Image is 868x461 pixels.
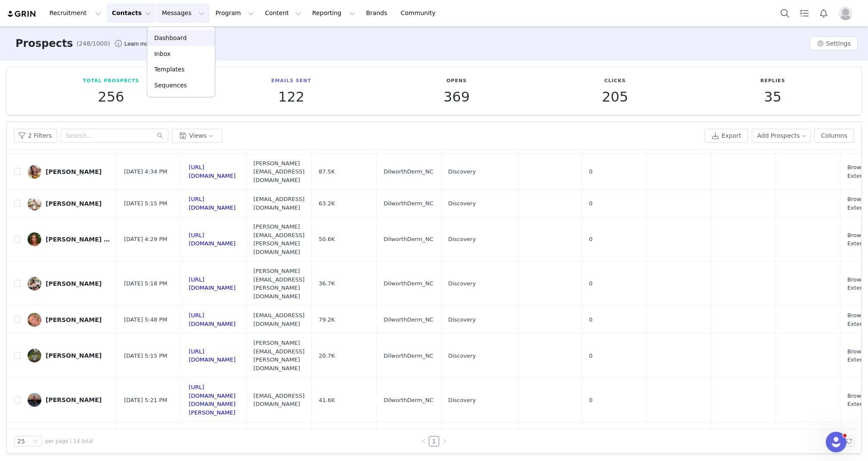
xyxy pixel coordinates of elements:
li: 1 [429,436,439,446]
span: DilworthDerm_NC [384,235,434,244]
a: 1 [429,436,439,446]
span: DilworthDerm_NC [384,396,434,405]
span: [DATE] 5:21 PM [124,396,167,405]
span: DilworthDerm_NC [384,167,434,176]
span: Discovery [448,396,476,405]
li: Next Page [439,436,449,446]
h3: Prospects [15,36,73,51]
button: Views [172,129,222,142]
span: [PERSON_NAME][EMAIL_ADDRESS][DOMAIN_NAME] [254,159,305,185]
span: Discovery [448,316,476,324]
p: 35 [760,89,785,105]
a: [URL][DOMAIN_NAME] [189,276,236,291]
span: DilworthDerm_NC [384,279,434,288]
button: Messages [157,3,210,23]
span: [EMAIL_ADDRESS][DOMAIN_NAME] [254,392,305,408]
span: (248/1000) [77,39,110,48]
p: Sequences [154,81,187,90]
p: Dashboard [154,34,186,43]
i: icon: right [442,439,447,444]
span: 0 [589,316,592,324]
iframe: Intercom live chat [826,432,846,452]
span: Discovery [448,352,476,360]
span: 0 [589,235,592,244]
a: [PERSON_NAME] [28,197,110,210]
button: Add Prospects [752,129,811,142]
img: fac313f4-145b-41eb-ad90-e5a60c091b34.jpg [28,313,41,327]
img: a14551f7-82f7-4171-b55b-1a5651dde61a.jpg [28,393,41,407]
button: 2 Filters [14,129,57,142]
p: Total Prospects [83,77,139,85]
div: Tooltip anchor [123,40,155,48]
a: [PERSON_NAME] [28,277,110,291]
div: [PERSON_NAME] [46,396,102,403]
p: 205 [602,89,628,105]
li: Previous Page [418,436,429,446]
i: icon: left [421,439,426,444]
p: 256 [83,89,139,105]
span: [DATE] 4:34 PM [124,167,167,176]
a: [PERSON_NAME] [28,393,110,407]
span: [PERSON_NAME][EMAIL_ADDRESS][PERSON_NAME][DOMAIN_NAME] [254,267,305,300]
a: [PERSON_NAME] [28,349,110,362]
img: 0f3fc116-2856-4f24-af21-6e3be9d73e0b.jpg [28,197,41,210]
button: Content [260,3,307,23]
span: 0 [589,352,592,360]
a: Tasks [795,3,814,23]
span: 20.7K [319,352,335,360]
p: Replies [760,77,785,85]
button: Settings [810,37,858,50]
span: [EMAIL_ADDRESS][DOMAIN_NAME] [254,311,305,328]
span: [DATE] 4:29 PM [124,235,167,244]
a: Brands [361,3,395,23]
span: [PERSON_NAME][EMAIL_ADDRESS][PERSON_NAME][DOMAIN_NAME] [254,223,305,256]
span: Discovery [448,199,476,208]
a: [PERSON_NAME] [28,313,110,327]
div: [PERSON_NAME] [PERSON_NAME] [46,236,110,243]
button: Recruitment [44,3,106,23]
span: [EMAIL_ADDRESS][DOMAIN_NAME] [254,195,305,212]
span: [DATE] 5:15 PM [124,199,167,208]
p: 122 [271,89,311,105]
p: Emails Sent [271,77,311,85]
a: [URL][DOMAIN_NAME] [189,312,236,327]
span: 0 [589,167,592,176]
span: Discovery [448,167,476,176]
button: Reporting [307,3,360,23]
input: Search... [61,129,168,142]
p: Opens [443,77,470,85]
span: DilworthDerm_NC [384,199,434,208]
span: 36.7K [319,279,335,288]
span: Discovery [448,235,476,244]
span: 0 [589,279,592,288]
img: grin logo [7,10,37,18]
span: DilworthDerm_NC [384,352,434,360]
p: Inbox [154,50,170,59]
img: f08b7c6a-cb25-4572-a983-cb65f75b49e4--s.jpg [28,232,41,246]
div: 25 [17,436,25,446]
span: 50.6K [319,235,335,244]
img: c17b74ff-11dd-4185-8d23-e414ff21c569.jpg [28,165,41,179]
button: Profile [834,6,861,20]
span: per page | 14 total [45,437,93,445]
span: [DATE] 5:48 PM [124,316,167,324]
button: Search [775,3,794,23]
a: Community [396,3,445,23]
span: 87.5K [319,167,335,176]
span: [DATE] 5:18 PM [124,279,167,288]
i: icon: search [157,133,163,139]
div: [PERSON_NAME] [46,168,102,175]
span: [PERSON_NAME][EMAIL_ADDRESS][PERSON_NAME][DOMAIN_NAME] [254,339,305,372]
div: [PERSON_NAME] [46,200,102,207]
div: [PERSON_NAME] [46,316,102,323]
button: Columns [814,129,854,142]
button: Contacts [107,3,156,23]
span: [PERSON_NAME][EMAIL_ADDRESS][PERSON_NAME][DOMAIN_NAME] [254,427,305,461]
span: DilworthDerm_NC [384,316,434,324]
a: [URL][DOMAIN_NAME] [189,196,236,211]
span: 0 [589,199,592,208]
a: [PERSON_NAME] [28,165,110,179]
span: 79.2K [319,316,335,324]
a: [URL][DOMAIN_NAME] [189,348,236,363]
